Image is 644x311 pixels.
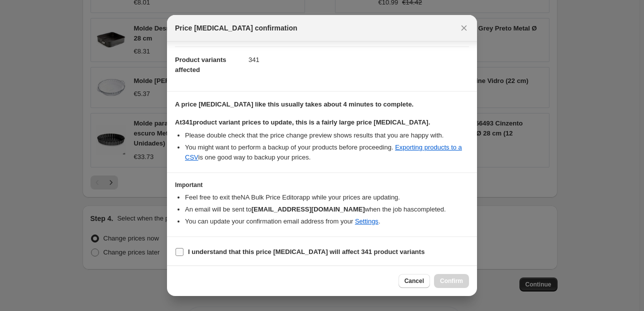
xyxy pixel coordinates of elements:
b: [EMAIL_ADDRESS][DOMAIN_NAME] [251,205,365,213]
li: Please double check that the price change preview shows results that you are happy with. [185,130,469,140]
a: Exporting products to a CSV [185,143,462,161]
li: An email will be sent to when the job has completed . [185,204,469,214]
li: You can update your confirmation email address from your . [185,216,469,226]
b: A price [MEDICAL_DATA] like this usually takes about 4 minutes to complete. [175,100,413,108]
span: Product variants affected [175,56,226,73]
span: Price [MEDICAL_DATA] confirmation [175,23,297,33]
button: Cancel [398,274,430,288]
li: Feel free to exit the NA Bulk Price Editor app while your prices are updating. [185,192,469,202]
span: Cancel [404,277,424,285]
a: Settings [355,217,378,225]
dd: 341 [248,46,469,73]
b: I understand that this price [MEDICAL_DATA] will affect 341 product variants [188,248,424,255]
h3: Important [175,181,469,189]
li: You might want to perform a backup of your products before proceeding. is one good way to backup ... [185,142,469,162]
b: At 341 product variant prices to update, this is a fairly large price [MEDICAL_DATA]. [175,118,430,126]
button: Close [457,21,471,35]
